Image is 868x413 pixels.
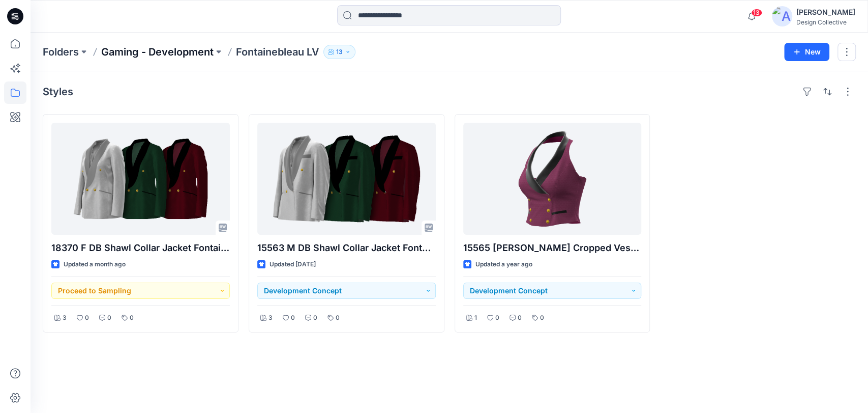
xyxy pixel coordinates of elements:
p: 0 [518,313,522,323]
div: Design Collective [796,18,855,26]
button: 13 [323,45,355,59]
button: New [784,43,829,61]
a: Gaming - Development [101,45,214,59]
a: Folders [43,45,79,59]
p: 3 [63,313,67,323]
a: 15565 DB Halter Cropped Vest (F) Fontainebleau LV [463,123,642,235]
p: 15563 M DB Shawl Collar Jacket Fontainbleau LV [257,241,436,255]
p: Fontainebleau LV [236,45,319,59]
h4: Styles [43,86,73,98]
p: 0 [130,313,134,323]
p: Updated [DATE] [270,259,316,270]
p: 15565 [PERSON_NAME] Cropped Vest (F) [GEOGRAPHIC_DATA] LV [463,241,642,255]
a: 18370 F DB Shawl Collar Jacket Fontainebleau LV [51,123,230,235]
p: 0 [540,313,544,323]
span: 13 [751,9,762,17]
a: 15563 M DB Shawl Collar Jacket Fontainbleau LV [257,123,436,235]
p: 1 [474,313,477,323]
p: Updated a month ago [64,259,126,270]
p: Updated a year ago [475,259,532,270]
p: 0 [107,313,111,323]
p: 0 [291,313,295,323]
div: [PERSON_NAME] [796,6,855,18]
p: 18370 F DB Shawl Collar Jacket Fontainebleau LV [51,241,230,255]
p: 0 [495,313,499,323]
p: 3 [268,313,273,323]
p: 0 [313,313,317,323]
p: 0 [85,313,89,323]
p: 13 [336,46,343,58]
p: 0 [336,313,340,323]
img: avatar [772,6,792,26]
